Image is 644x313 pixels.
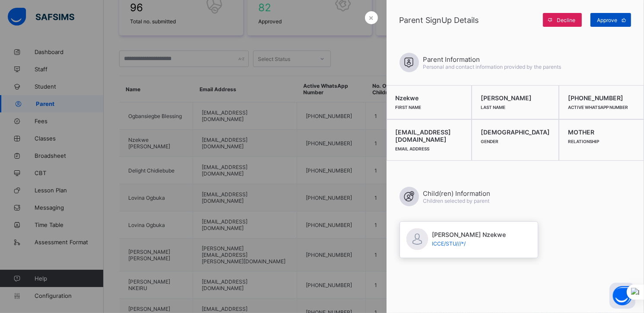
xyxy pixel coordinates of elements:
button: Open asap [609,283,635,309]
span: Gender [481,139,498,144]
span: Email Address [396,146,430,151]
span: Active WhatsApp Number [568,105,628,110]
span: [DEMOGRAPHIC_DATA] [481,128,550,136]
span: [EMAIL_ADDRESS][DOMAIN_NAME] [396,128,463,143]
span: [PERSON_NAME] Nzekwe [432,231,506,238]
span: Parent Information [423,55,562,64]
span: Approve [597,17,617,23]
span: [PERSON_NAME] [481,94,550,102]
span: First Name [396,105,422,110]
span: Parent SignUp Details [400,16,539,25]
span: Relationship [568,139,599,144]
span: Personal and contact information provided by the parents [423,64,562,70]
span: Children selected by parent [423,198,490,204]
span: Child(ren) Information [423,189,491,198]
span: Nzekwe [396,94,463,102]
span: Decline [557,17,575,23]
span: MOTHER [568,128,635,136]
span: [PHONE_NUMBER] [568,94,635,102]
span: × [369,13,374,22]
span: ICCE/STU///*/ [432,240,506,247]
span: Last Name [481,105,505,110]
